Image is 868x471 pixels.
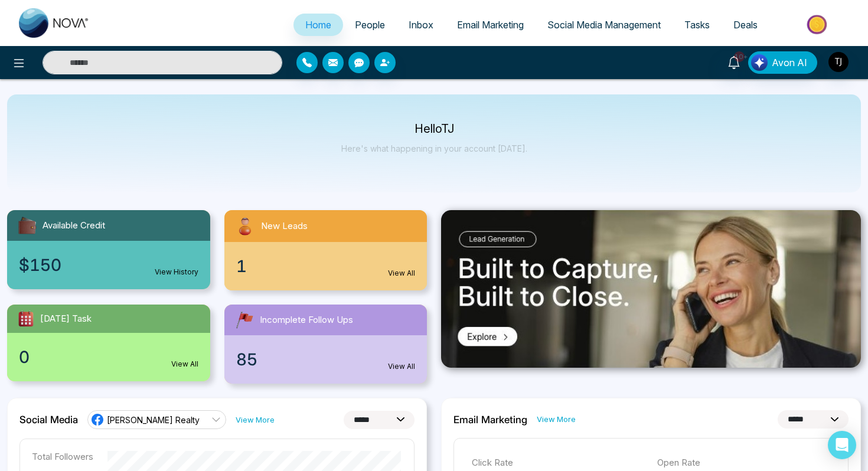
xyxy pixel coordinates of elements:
span: Incomplete Follow Ups [260,313,353,327]
span: Available Credit [43,219,105,233]
a: New Leads1View All [217,210,435,290]
p: Hello TJ [341,124,527,134]
p: Here's what happening in your account [DATE]. [341,143,527,153]
p: Click Rate [472,456,645,470]
span: Email Marketing [457,19,524,31]
img: todayTask.svg [17,309,35,328]
a: Incomplete Follow Ups85View All [217,305,435,384]
button: Avon AI [748,51,817,74]
img: availableCredit.svg [17,215,38,236]
a: Social Media Management [536,14,673,36]
a: View All [171,359,198,369]
img: User Avatar [828,52,849,72]
a: View All [388,268,415,279]
a: Tasks [673,14,722,36]
a: People [343,14,397,36]
span: Deals [733,19,758,31]
img: Market-place.gif [775,11,861,38]
span: Avon AI [772,55,807,70]
p: Total Followers [32,451,93,462]
span: [PERSON_NAME] Realty [107,414,200,426]
h2: Email Marketing [453,414,527,426]
a: Deals [722,14,769,36]
span: 85 [236,347,257,372]
a: 10+ [720,51,748,72]
span: 10+ [734,51,745,62]
div: Open Intercom Messenger [828,431,856,459]
a: View All [388,361,415,372]
img: Nova CRM Logo [19,8,90,38]
span: Tasks [684,19,710,31]
span: 0 [19,345,30,369]
a: Inbox [397,14,445,36]
span: New Leads [261,220,308,233]
img: Lead Flow [751,54,768,71]
span: Inbox [409,19,433,31]
p: Open Rate [657,456,831,470]
img: followUps.svg [234,309,255,331]
a: Email Marketing [445,14,536,36]
span: $150 [19,253,61,277]
img: . [441,210,861,368]
a: View History [155,267,198,277]
a: View More [236,414,275,426]
h2: Social Media [19,414,78,426]
span: Social Media Management [547,19,661,31]
span: Home [305,19,331,31]
span: People [355,19,385,31]
span: 1 [236,254,247,279]
span: [DATE] Task [40,312,92,326]
img: newLeads.svg [234,215,256,237]
a: Home [293,14,343,36]
a: View More [537,414,576,425]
